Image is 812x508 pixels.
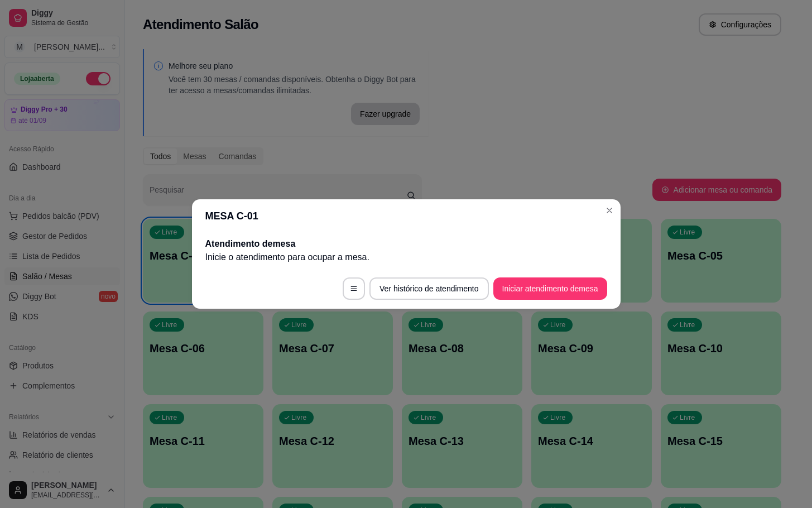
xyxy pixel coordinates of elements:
header: MESA C-01 [192,199,621,233]
button: Ver histórico de atendimento [369,277,488,300]
button: Iniciar atendimento demesa [493,277,607,300]
p: Inicie o atendimento para ocupar a mesa . [205,251,607,264]
button: Close [600,202,618,219]
h2: Atendimento de mesa [205,237,607,251]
